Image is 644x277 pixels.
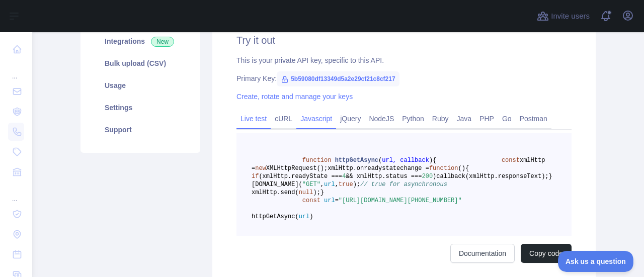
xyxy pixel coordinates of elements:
[309,213,313,220] span: )
[320,181,324,188] span: ,
[429,157,433,164] span: )
[502,157,520,164] span: const
[535,8,592,24] button: Invite users
[277,71,399,86] span: 5b59080df13349d5a2e29cf21c8cf217
[335,197,339,204] span: =
[252,213,299,220] span: httpGetAsync(
[328,165,429,172] span: xmlHttp.onreadystatechange =
[324,181,335,188] span: url
[313,189,320,196] span: );
[296,111,336,127] a: Javascript
[549,173,552,180] span: }
[255,165,266,172] span: new
[299,189,313,196] span: null
[551,11,590,22] span: Invite users
[558,251,634,272] iframe: Toggle Customer Support
[433,157,436,164] span: {
[422,173,433,180] span: 200
[252,181,302,188] span: [DOMAIN_NAME](
[360,181,447,188] span: // true for asynchronous
[236,93,353,101] a: Create, rotate and manage your keys
[236,111,271,127] a: Live test
[236,73,572,83] div: Primary Key:
[302,157,332,164] span: function
[302,197,320,204] span: const
[462,165,465,172] span: )
[436,173,548,180] span: callback(xmlHttp.responseText);
[458,165,461,172] span: (
[516,111,551,127] a: Postman
[8,183,24,203] div: ...
[236,33,572,47] h2: Try it out
[320,189,324,196] span: }
[259,173,342,180] span: (xmlHttp.readyState ===
[252,189,299,196] span: xmlHttp.send(
[475,111,498,127] a: PHP
[498,111,516,127] a: Go
[266,165,328,172] span: XMLHttpRequest();
[93,119,188,141] a: Support
[378,157,382,164] span: (
[453,111,476,127] a: Java
[93,97,188,119] a: Settings
[339,181,353,188] span: true
[428,111,453,127] a: Ruby
[382,157,429,164] span: url, callback
[339,197,462,204] span: "[URL][DOMAIN_NAME][PHONE_NUMBER]"
[465,165,469,172] span: {
[93,30,188,52] a: Integrations New
[342,173,346,180] span: 4
[271,111,296,127] a: cURL
[236,55,572,65] div: This is your private API key, specific to this API.
[335,157,378,164] span: httpGetAsync
[93,74,188,97] a: Usage
[151,37,174,47] span: New
[346,173,422,180] span: && xmlHttp.status ===
[324,197,335,204] span: url
[336,111,365,127] a: jQuery
[302,181,320,188] span: "GET"
[8,60,24,80] div: ...
[353,181,360,188] span: );
[450,244,515,263] a: Documentation
[429,165,458,172] span: function
[93,52,188,74] a: Bulk upload (CSV)
[365,111,398,127] a: NodeJS
[252,173,259,180] span: if
[299,213,310,220] span: url
[335,181,339,188] span: ,
[521,244,572,263] button: Copy code
[433,173,436,180] span: )
[398,111,428,127] a: Python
